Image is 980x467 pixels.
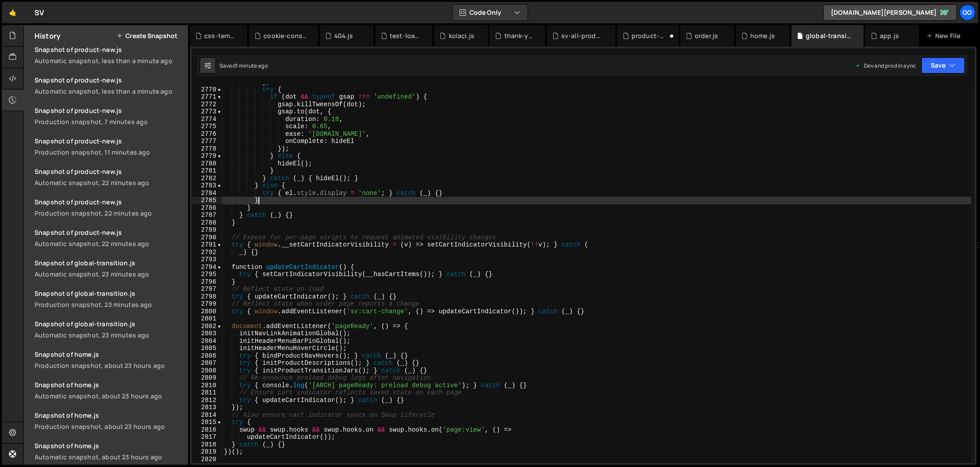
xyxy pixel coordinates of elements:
[34,178,183,187] div: Automatic snapshot, 22 minutes ago
[806,31,853,40] div: global-transition.js
[192,345,222,352] div: 2805
[192,374,222,382] div: 2809
[192,212,222,219] div: 2787
[34,228,183,237] div: Snapshot of product-new.js
[192,278,222,286] div: 2796
[750,31,775,40] div: home.js
[34,239,183,248] div: Automatic snapshot, 22 minutes ago
[192,352,222,360] div: 2806
[192,234,222,242] div: 2790
[334,31,353,40] div: 404.js
[192,323,222,330] div: 2802
[34,137,183,145] div: Snapshot of product-new.js
[192,285,222,293] div: 2797
[449,31,474,40] div: kolaci.js
[959,4,976,21] a: go
[192,86,222,94] div: 2770
[192,330,222,337] div: 2803
[192,101,222,108] div: 2772
[34,422,183,431] div: Production snapshot, about 23 hours ago
[192,197,222,204] div: 2785
[34,259,183,267] div: Snapshot of global-transition.js
[452,4,528,21] button: Code Only
[192,293,222,301] div: 2798
[192,219,222,227] div: 2788
[29,131,188,162] a: Snapshot of product-new.js Production snapshot, 11 minutes ago
[29,101,188,131] a: Snapshot of product-new.js Production snapshot, 7 minutes ago
[192,256,222,264] div: 2793
[192,182,222,190] div: 2783
[192,123,222,130] div: 2775
[34,320,183,328] div: Snapshot of global-transition.js
[192,441,222,449] div: 2818
[34,198,183,206] div: Snapshot of product-new.js
[192,93,222,101] div: 2771
[880,31,899,40] div: app.js
[34,350,183,359] div: Snapshot of home.js
[192,426,222,434] div: 2816
[29,40,188,70] a: Snapshot of product-new.jsAutomatic snapshot, less than a minute ago
[34,392,183,400] div: Automatic snapshot, about 23 hours ago
[192,456,222,463] div: 2820
[29,406,188,436] a: Snapshot of home.js Production snapshot, about 23 hours ago
[34,411,183,419] div: Snapshot of home.js
[34,289,183,298] div: Snapshot of global-transition.js
[29,345,188,375] a: Snapshot of home.js Production snapshot, about 23 hours ago
[34,381,183,389] div: Snapshot of home.js
[192,145,222,153] div: 2778
[34,209,183,217] div: Production snapshot, 22 minutes ago
[34,270,183,278] div: Automatic snapshot, 23 minutes ago
[29,70,188,101] a: Snapshot of product-new.jsAutomatic snapshot, less than a minute ago
[34,7,44,18] div: SV
[192,241,222,249] div: 2791
[192,397,222,404] div: 2812
[34,300,183,309] div: Production snapshot, 23 minutes ago
[29,375,188,406] a: Snapshot of home.js Automatic snapshot, about 23 hours ago
[263,31,307,40] div: cookie-consent.js
[116,32,177,39] button: Create Snapshot
[192,382,222,389] div: 2810
[192,108,222,116] div: 2773
[561,31,605,40] div: sv-all-products.js
[192,404,222,411] div: 2813
[390,31,421,40] div: test-loader.js
[921,57,965,74] button: Save
[855,62,916,69] div: Dev and prod in sync
[34,87,183,95] div: Automatic snapshot, less than a minute ago
[29,436,188,467] a: Snapshot of home.js Automatic snapshot, about 23 hours ago
[29,314,188,345] a: Snapshot of global-transition.js Automatic snapshot, 23 minutes ago
[695,31,718,40] div: order.js
[29,162,188,192] a: Snapshot of product-new.js Automatic snapshot, 22 minutes ago
[34,148,183,156] div: Production snapshot, 11 minutes ago
[192,308,222,316] div: 2800
[29,223,188,253] a: Snapshot of product-new.js Automatic snapshot, 22 minutes ago
[192,152,222,160] div: 2779
[192,337,222,345] div: 2804
[34,331,183,339] div: Automatic snapshot, 23 minutes ago
[34,45,183,54] div: Snapshot of product-new.js
[192,226,222,234] div: 2789
[823,4,957,21] a: [DOMAIN_NAME][PERSON_NAME]
[192,433,222,441] div: 2817
[219,62,268,69] div: Saved
[192,130,222,138] div: 2776
[192,419,222,426] div: 2815
[926,31,964,40] div: New File
[192,116,222,123] div: 2774
[34,453,183,461] div: Automatic snapshot, about 23 hours ago
[192,389,222,397] div: 2811
[34,117,183,126] div: Production snapshot, 7 minutes ago
[2,2,24,23] a: 🤙
[204,31,236,40] div: css-temp.css
[192,204,222,212] div: 2786
[192,175,222,182] div: 2782
[34,56,183,65] div: Automatic snapshot, less than a minute ago
[192,300,222,308] div: 2799
[192,367,222,375] div: 2808
[192,160,222,168] div: 2780
[34,167,183,176] div: Snapshot of product-new.js
[504,31,534,40] div: thank-you.js
[29,284,188,314] a: Snapshot of global-transition.js Production snapshot, 23 minutes ago
[192,448,222,456] div: 2819
[192,411,222,419] div: 2814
